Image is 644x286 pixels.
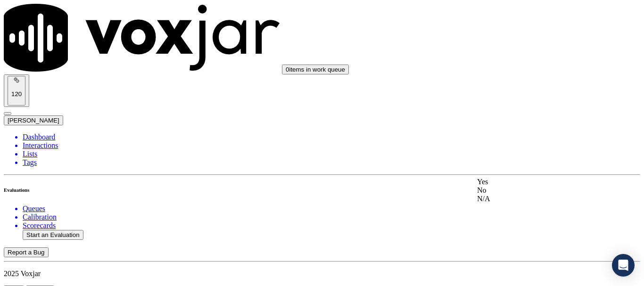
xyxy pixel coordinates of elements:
[477,178,597,186] div: Yes
[23,204,640,213] a: Queues
[4,187,640,193] h6: Evaluations
[23,158,640,167] a: Tags
[4,115,63,125] button: [PERSON_NAME]
[23,141,640,150] a: Interactions
[4,4,280,72] img: voxjar logo
[4,270,640,278] p: 2025 Voxjar
[612,254,635,277] div: Open Intercom Messenger
[23,150,640,158] a: Lists
[23,221,640,230] a: Scorecards
[477,186,597,195] div: No
[4,247,49,257] button: Report a Bug
[8,76,25,106] button: 120
[11,90,22,98] p: 120
[4,74,29,107] button: 120
[23,133,640,141] a: Dashboard
[477,195,597,203] div: N/A
[23,230,83,240] button: Start an Evaluation
[8,117,59,124] span: [PERSON_NAME]
[23,213,640,221] a: Calibration
[282,65,349,74] button: 0items in work queue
